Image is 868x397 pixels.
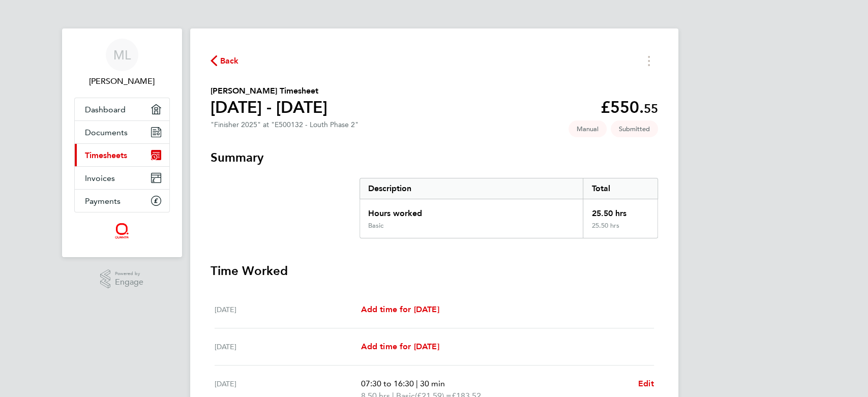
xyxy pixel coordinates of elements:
a: Add time for [DATE] [361,303,439,316]
a: Edit [638,378,654,390]
a: Go to home page [74,223,170,239]
a: Dashboard [75,98,169,120]
div: Total [583,178,657,199]
span: Engage [115,278,143,287]
div: Hours worked [360,199,583,222]
span: Powered by [115,269,143,278]
span: Documents [85,128,128,137]
a: Payments [75,190,169,212]
h2: [PERSON_NAME] Timesheet [211,85,327,97]
a: Invoices [75,167,169,189]
span: Payments [85,196,121,206]
h3: Summary [211,149,658,166]
div: 25.50 hrs [583,199,657,222]
span: Timesheets [85,150,127,160]
div: Basic [368,222,383,230]
button: Back [211,54,239,67]
div: Description [360,178,583,199]
div: Summary [360,178,658,238]
span: Back [220,55,239,67]
div: [DATE] [215,341,361,353]
a: Powered byEngage [100,269,143,289]
button: Timesheets Menu [640,53,658,69]
span: This timesheet is Submitted. [611,120,658,137]
a: Documents [75,121,169,143]
h1: [DATE] - [DATE] [211,97,327,117]
span: Dashboard [85,105,126,114]
app-decimal: £550. [601,98,658,117]
span: Add time for [DATE] [361,342,439,351]
div: "Finisher 2025" at "E500132 - Louth Phase 2" [211,120,358,129]
a: ML[PERSON_NAME] [74,39,170,87]
span: Edit [638,379,654,388]
span: Add time for [DATE] [361,304,439,314]
h3: Time Worked [211,263,658,279]
img: quantacontracts-logo-retina.png [114,223,129,239]
div: 25.50 hrs [583,222,657,238]
span: ML [113,48,131,62]
nav: Main navigation [62,28,182,257]
span: This timesheet was manually created. [568,120,607,137]
span: 30 min [420,379,444,388]
span: 55 [644,101,658,116]
span: Mark Littlewood [74,75,170,87]
div: [DATE] [215,303,361,316]
span: | [415,379,417,388]
a: Timesheets [75,144,169,166]
a: Add time for [DATE] [361,341,439,353]
span: 07:30 to 16:30 [361,379,413,388]
span: Invoices [85,173,115,183]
